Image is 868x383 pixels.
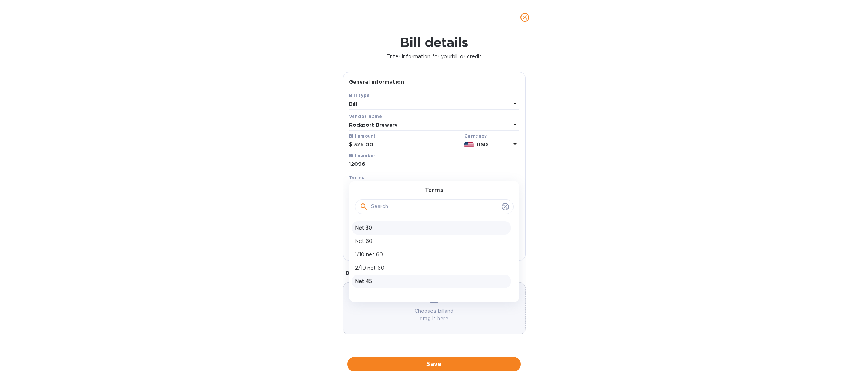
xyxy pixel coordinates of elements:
[464,142,474,147] img: USD
[349,79,404,85] b: General information
[349,122,398,128] b: Rockport Brewery
[349,101,357,107] b: Bill
[349,114,382,119] b: Vendor name
[477,142,488,147] b: USD
[346,269,523,277] p: Bill image
[355,237,508,245] p: Net 60
[371,201,499,212] input: Search
[349,159,519,170] input: Enter bill number
[355,224,508,232] p: Net 30
[349,134,375,138] label: Bill amount
[349,153,375,158] label: Bill number
[349,93,370,98] b: Bill type
[355,278,508,285] p: Net 45
[6,35,862,50] h1: Bill details
[349,175,365,180] b: Terms
[343,307,525,323] p: Choose a bill and drag it here
[353,360,515,369] span: Save
[516,9,533,26] button: close
[464,133,487,139] b: Currency
[6,53,862,60] p: Enter information for your bill or credit
[355,264,508,272] p: 2/10 net 60
[425,187,443,194] h3: Terms
[349,139,354,150] div: $
[347,357,521,371] button: Save
[355,251,508,258] p: 1/10 net 60
[354,139,461,150] input: $ Enter bill amount
[349,184,367,189] b: Net 45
